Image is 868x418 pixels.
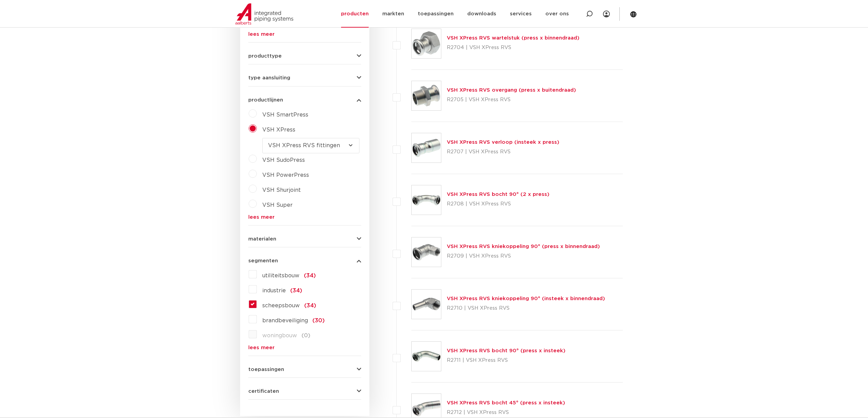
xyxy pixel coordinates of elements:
a: VSH XPress RVS overgang (press x buitendraad) [447,88,576,93]
a: VSH XPress RVS bocht 90° (press x insteek) [447,348,565,353]
span: (34) [304,273,316,278]
span: producttype [248,53,282,59]
span: (30) [312,318,325,323]
span: productlijnen [248,97,283,103]
button: producttype [248,53,361,59]
span: utiliteitsbouw [262,273,299,278]
span: VSH Super [262,202,293,208]
span: (34) [304,303,316,308]
img: Thumbnail for VSH XPress RVS kniekoppeling 90° (insteek x binnendraad) [412,290,441,319]
img: Thumbnail for VSH XPress RVS verloop (insteek x press) [412,133,441,162]
button: segmenten [248,258,361,263]
p: R2709 | VSH XPress RVS [447,251,600,262]
button: toepassingen [248,367,361,372]
span: type aansluiting [248,75,290,80]
span: VSH XPress [262,127,295,133]
p: R2705 | VSH XPress RVS [447,94,576,105]
button: type aansluiting [248,75,361,80]
img: Thumbnail for VSH XPress RVS bocht 90° (2 x press) [412,185,441,215]
button: productlijnen [248,97,361,103]
span: woningbouw [262,333,297,338]
a: lees meer [248,215,361,220]
span: brandbeveiliging [262,318,308,323]
button: certificaten [248,389,361,394]
img: Thumbnail for VSH XPress RVS kniekoppeling 90° (press x binnendraad) [412,237,441,267]
p: R2707 | VSH XPress RVS [447,146,559,157]
img: Thumbnail for VSH XPress RVS bocht 90° (press x insteek) [412,342,441,371]
span: VSH SudoPress [262,157,305,163]
a: VSH XPress RVS kniekoppeling 90° (press x binnendraad) [447,244,600,249]
span: (34) [290,288,302,293]
span: (0) [301,333,310,338]
a: VSH XPress RVS verloop (insteek x press) [447,140,559,145]
img: Thumbnail for VSH XPress RVS overgang (press x buitendraad) [412,81,441,110]
p: R2710 | VSH XPress RVS [447,303,605,314]
p: R2712 | VSH XPress RVS [447,407,565,418]
a: VSH XPress RVS wartelstuk (press x binnendraad) [447,35,579,41]
img: Thumbnail for VSH XPress RVS wartelstuk (press x binnendraad) [412,29,441,58]
span: VSH Shurjoint [262,187,301,193]
a: lees meer [248,32,361,37]
span: certificaten [248,389,279,394]
span: materialen [248,236,276,242]
span: VSH SmartPress [262,112,308,118]
span: toepassingen [248,367,284,372]
span: segmenten [248,258,278,263]
p: R2704 | VSH XPress RVS [447,42,579,53]
a: VSH XPress RVS bocht 90° (2 x press) [447,192,549,197]
p: R2711 | VSH XPress RVS [447,355,565,366]
a: VSH XPress RVS bocht 45° (press x insteek) [447,400,565,405]
a: lees meer [248,345,361,350]
a: VSH XPress RVS kniekoppeling 90° (insteek x binnendraad) [447,296,605,301]
span: scheepsbouw [262,303,300,308]
span: industrie [262,288,286,293]
p: R2708 | VSH XPress RVS [447,199,549,210]
button: materialen [248,236,361,242]
span: VSH PowerPress [262,172,309,178]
